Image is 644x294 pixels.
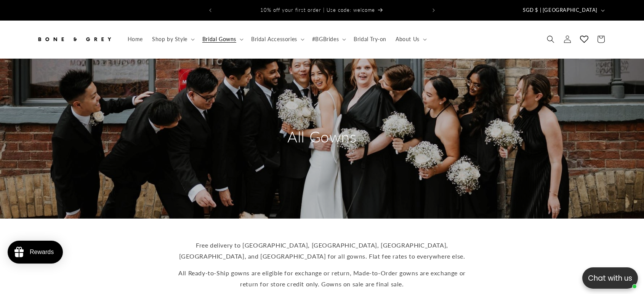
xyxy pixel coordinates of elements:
button: Open chatbox [582,267,638,289]
summary: Search [542,31,559,48]
a: Bone and Grey Bridal [34,28,115,51]
span: About Us [396,36,420,43]
button: Previous announcement [202,3,219,18]
span: Home [128,36,143,43]
summary: #BGBrides [308,31,349,47]
p: All Ready-to-Ship gowns are eligible for exchange or return, Made-to-Order gowns are exchange or ... [173,268,471,290]
button: SGD $ | [GEOGRAPHIC_DATA] [518,3,608,18]
p: Free delivery to [GEOGRAPHIC_DATA], [GEOGRAPHIC_DATA], [GEOGRAPHIC_DATA], [GEOGRAPHIC_DATA], and ... [173,240,471,262]
summary: Bridal Accessories [247,31,308,47]
span: 10% off your first order | Use code: welcome [260,7,375,13]
span: #BGBrides [312,36,339,43]
span: SGD $ | [GEOGRAPHIC_DATA] [523,6,598,14]
span: Bridal Gowns [202,36,236,43]
a: Bridal Try-on [349,31,391,47]
span: Bridal Accessories [251,36,297,43]
span: Shop by Style [152,36,187,43]
summary: Bridal Gowns [198,31,247,47]
span: Bridal Try-on [354,36,386,43]
h2: All Gowns [250,127,394,147]
img: Bone and Grey Bridal [36,31,112,48]
button: Next announcement [425,3,442,18]
summary: About Us [391,31,430,47]
div: Rewards [30,249,54,256]
p: Chat with us [582,273,638,284]
a: Home [123,31,147,47]
summary: Shop by Style [147,31,198,47]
